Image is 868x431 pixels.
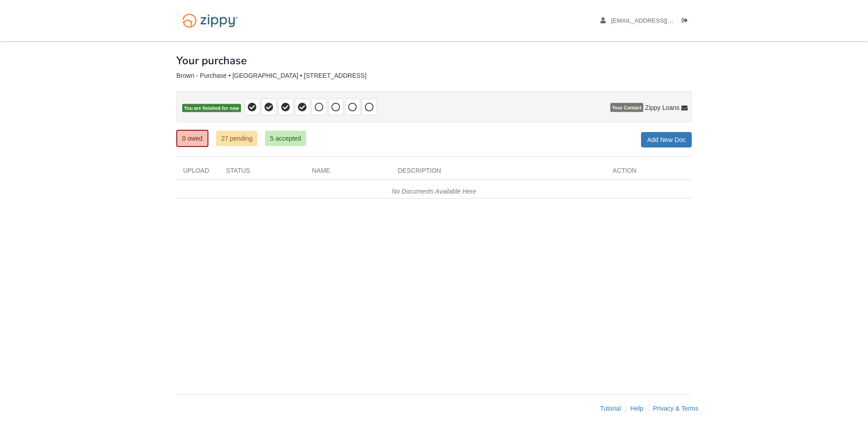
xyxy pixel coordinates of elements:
[176,72,692,80] div: Brown - Purchase • [GEOGRAPHIC_DATA] • [STREET_ADDRESS]
[391,166,606,180] div: Description
[611,17,715,24] span: sb9814@yahoo.com
[265,131,306,146] a: 5 accepted
[176,9,244,32] img: Logo
[600,405,621,412] a: Tutorial
[653,405,698,412] a: Privacy & Terms
[610,103,643,112] span: Your Contact
[219,166,305,180] div: Status
[641,132,692,147] a: Add New Doc
[216,131,257,146] a: 27 pending
[630,405,643,412] a: Help
[305,166,391,180] div: Name
[645,103,679,112] span: Zippy Loans
[176,166,219,180] div: Upload
[606,166,692,180] div: Action
[176,55,247,66] h1: Your purchase
[182,104,241,113] span: You are finished for now
[176,130,208,147] a: 0 owed
[392,188,476,195] em: No Documents Available Here
[682,17,692,26] a: Log out
[600,17,715,26] a: edit profile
